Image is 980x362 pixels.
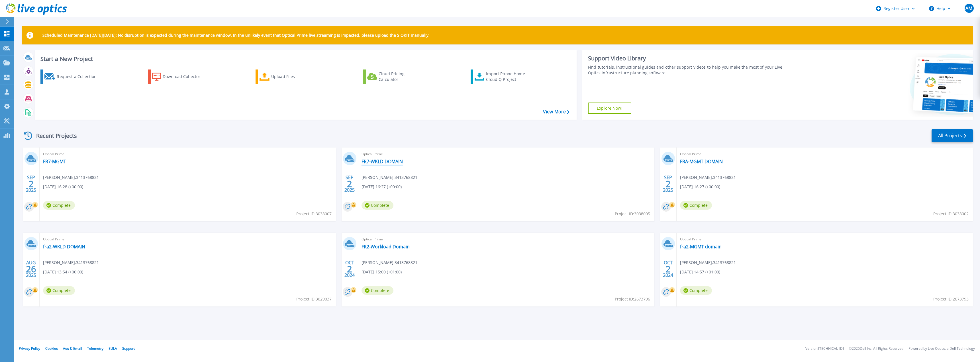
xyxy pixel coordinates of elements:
[680,159,723,164] a: FRA-MGMT DOMAIN
[43,184,83,190] span: [DATE] 16:28 (+00:00)
[665,181,671,186] span: 2
[109,346,117,351] a: EULA
[849,347,903,351] li: © 2025 Dell Inc. All Rights Reserved
[680,286,712,295] span: Complete
[45,346,58,351] a: Cookies
[256,69,319,84] a: Upload Files
[87,346,103,351] a: Telemetry
[43,244,85,249] a: fra2-WKLD DOMAIN
[43,236,332,242] span: Optical Prime
[680,174,736,181] span: [PERSON_NAME] , 3413768821
[28,181,34,186] span: 2
[680,151,969,157] span: Optical Prime
[933,296,969,302] span: Project ID: 2673793
[588,64,792,76] div: Find tutorials, instructional guides and other support videos to help you make the most of your L...
[26,267,36,271] span: 26
[362,184,402,190] span: [DATE] 16:27 (+00:00)
[362,236,651,242] span: Optical Prime
[40,56,569,62] h3: Start a New Project
[588,103,631,114] a: Explore Now!
[148,69,212,84] a: Download Collector
[680,269,720,275] span: [DATE] 14:57 (+01:00)
[362,259,417,266] span: [PERSON_NAME] , 3413768821
[43,159,66,164] a: FR7-MGMT
[271,71,317,82] div: Upload Files
[19,346,40,351] a: Privacy Policy
[43,269,83,275] span: [DATE] 13:54 (+00:00)
[588,55,792,62] div: Support Video Library
[296,211,332,217] span: Project ID: 3038007
[680,236,969,242] span: Optical Prime
[680,244,722,249] a: fra2-MGMT domain
[680,184,720,190] span: [DATE] 16:27 (+00:00)
[932,129,973,142] a: All Projects
[122,346,135,351] a: Support
[363,69,427,84] a: Cloud Pricing Calculator
[26,173,36,194] div: SEP 2025
[362,201,393,210] span: Complete
[344,259,355,279] div: OCT 2024
[615,211,650,217] span: Project ID: 3038005
[486,71,530,82] div: Import Phone Home CloudIQ Project
[362,174,417,181] span: [PERSON_NAME] , 3413768821
[379,71,424,82] div: Cloud Pricing Calculator
[362,159,403,164] a: FR7-WKLD DOMAIN
[347,181,352,186] span: 2
[805,347,844,351] li: Version: [TECHNICAL_ID]
[362,151,651,157] span: Optical Prime
[362,244,410,249] a: FR2-Workload Domain
[40,69,104,84] a: Request a Collection
[26,259,36,279] div: AUG 2025
[680,201,712,210] span: Complete
[543,109,569,114] a: View More
[663,259,673,279] div: OCT 2024
[43,286,75,295] span: Complete
[965,6,972,11] span: AM
[43,259,99,266] span: [PERSON_NAME] , 3413768821
[908,347,975,351] li: Powered by Live Optics, a Dell Technology
[43,174,99,181] span: [PERSON_NAME] , 3413768821
[22,129,85,143] div: Recent Projects
[43,151,332,157] span: Optical Prime
[933,211,969,217] span: Project ID: 3038002
[296,296,332,302] span: Project ID: 3029037
[665,267,671,271] span: 2
[63,346,82,351] a: Ads & Email
[43,201,75,210] span: Complete
[362,286,393,295] span: Complete
[344,173,355,194] div: SEP 2025
[163,71,208,82] div: Download Collector
[663,173,673,194] div: SEP 2025
[57,71,102,82] div: Request a Collection
[42,33,430,38] p: Scheduled Maintenance [DATE][DATE]: No disruption is expected during the maintenance window. In t...
[680,259,736,266] span: [PERSON_NAME] , 3413768821
[347,267,352,271] span: 2
[615,296,650,302] span: Project ID: 2673796
[362,269,402,275] span: [DATE] 15:00 (+01:00)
